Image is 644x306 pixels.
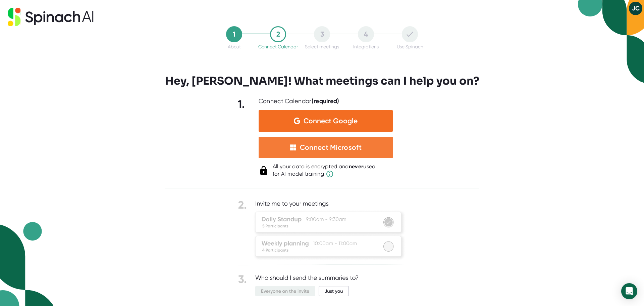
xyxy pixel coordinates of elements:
div: 4 [358,26,374,42]
div: 1 [226,26,242,42]
div: Use Spinach [397,44,423,49]
div: Integrations [353,44,379,49]
div: 3 [314,26,330,42]
div: Select meetings [305,44,339,49]
b: 1. [238,98,245,111]
span: Connect Google [304,118,358,124]
h3: Hey, [PERSON_NAME]! What meetings can I help you on? [165,75,479,87]
span: for AI model training [273,170,376,178]
b: (required) [312,97,339,105]
div: 2 [270,26,286,42]
button: JC [629,2,642,15]
b: never [349,163,364,170]
div: About [228,44,241,49]
div: Connect Calendar [258,44,298,49]
div: Connect Microsoft [300,143,362,152]
img: microsoft-white-squares.05348b22b8389b597c576c3b9d3cf43b.svg [290,144,297,151]
div: Connect Calendar [259,97,339,105]
div: Open Intercom Messenger [621,283,637,299]
div: All your data is encrypted and used [273,163,376,178]
img: Aehbyd4JwY73AAAAAElFTkSuQmCC [294,118,300,124]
